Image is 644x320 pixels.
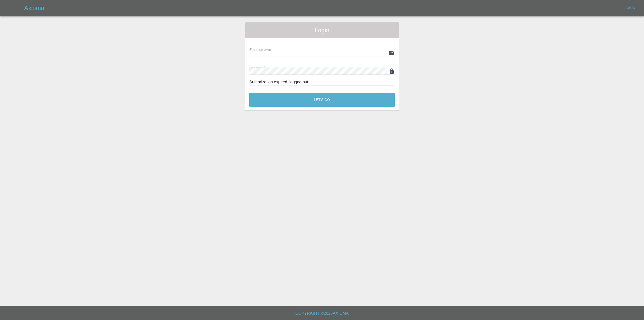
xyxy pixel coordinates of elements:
[249,48,271,52] span: Email
[622,4,638,12] a: Login
[24,4,44,12] h5: Axioma
[258,48,271,51] small: (required)
[249,93,395,107] button: Let's Go
[4,310,640,317] h6: Copyright © 2025 Axioma
[265,67,278,70] small: (required)
[249,26,395,34] span: Login
[249,79,395,85] div: Authorization expired, logged out
[249,66,277,70] span: Password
